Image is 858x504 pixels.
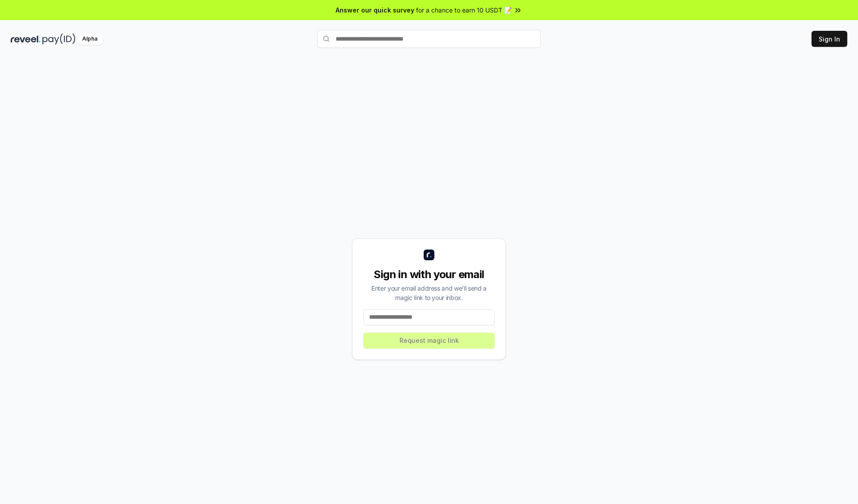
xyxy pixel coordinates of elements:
img: pay_id [42,33,76,45]
img: logo_small [424,250,434,260]
button: Sign In [812,31,847,47]
div: Sign in with your email [363,267,495,282]
span: Answer our quick survey [336,5,414,15]
div: Alpha [77,33,102,45]
div: Enter your email address and we’ll send a magic link to your inbox. [363,283,495,302]
span: for a chance to earn 10 USDT 📝 [416,5,512,15]
img: reveel_dark [11,33,41,45]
